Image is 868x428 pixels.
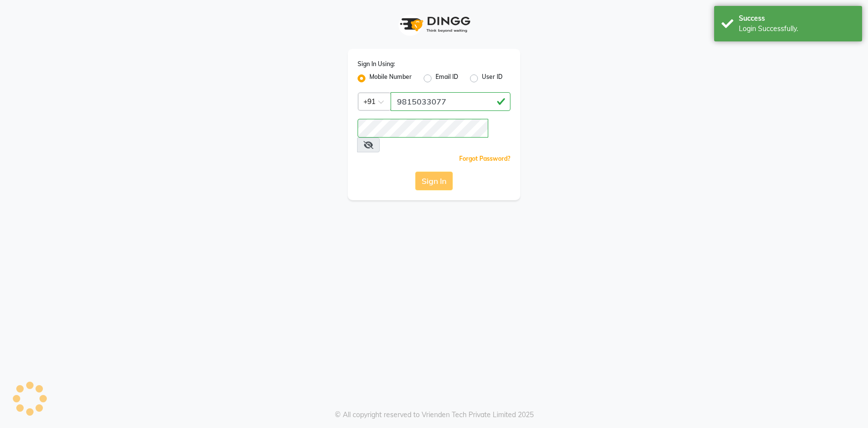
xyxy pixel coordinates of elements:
input: Username [391,92,510,111]
label: Sign In Using: [358,60,395,69]
img: logo1.svg [395,10,473,39]
input: Username [358,119,488,138]
div: Login Successfully. [739,24,855,34]
label: Email ID [435,72,458,84]
a: Forgot Password? [459,155,510,162]
label: Mobile Number [369,72,412,84]
div: Success [739,13,855,24]
label: User ID [482,72,503,84]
